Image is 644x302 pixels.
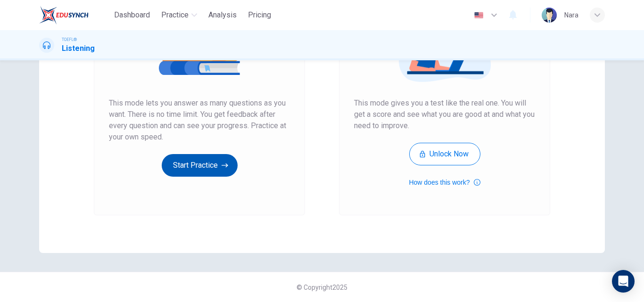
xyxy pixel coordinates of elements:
[161,9,189,21] span: Practice
[62,43,95,54] h1: Listening
[110,7,154,24] button: Dashboard
[109,98,290,143] span: This mode lets you answer as many questions as you want. There is no time limit. You get feedback...
[409,177,480,188] button: How does this work?
[244,7,275,24] button: Pricing
[354,98,535,131] span: This mode gives you a test like the real one. You will get a score and see what you are good at a...
[62,36,77,43] span: TOEFL®
[542,8,557,23] img: Profile picture
[409,143,480,165] button: Unlock Now
[208,9,237,21] span: Analysis
[564,9,578,21] div: ์Nara
[612,270,635,293] div: Open Intercom Messenger
[473,12,485,19] img: en
[205,7,240,24] button: Analysis
[297,284,347,291] span: © Copyright 2025
[39,6,110,24] a: EduSynch logo
[162,154,238,177] button: Start Practice
[248,9,271,21] span: Pricing
[114,9,150,21] span: Dashboard
[39,6,89,24] img: EduSynch logo
[157,7,201,24] button: Practice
